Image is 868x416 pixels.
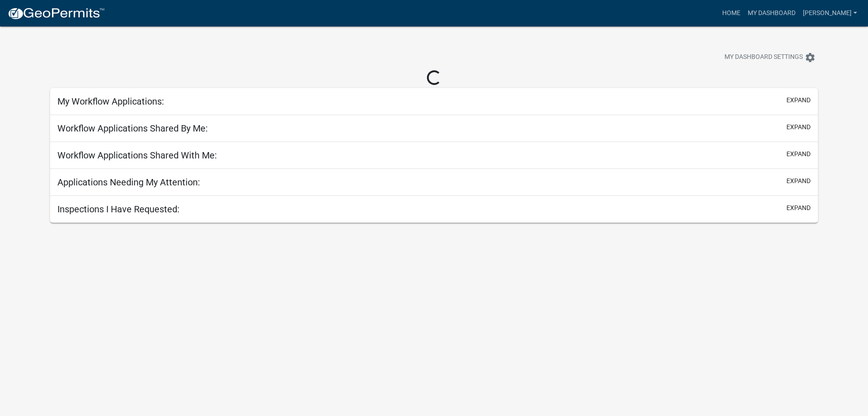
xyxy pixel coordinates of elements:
[805,52,816,63] i: settings
[786,122,811,132] button: expand
[57,96,164,107] h5: My Workflow Applications:
[724,52,803,63] span: My Dashboard Settings
[717,48,823,66] button: My Dashboard Settingssettings
[57,150,217,161] h5: Workflow Applications Shared With Me:
[57,177,200,188] h5: Applications Needing My Attention:
[786,203,811,213] button: expand
[719,5,744,22] a: Home
[57,123,208,134] h5: Workflow Applications Shared By Me:
[786,95,811,105] button: expand
[786,176,811,186] button: expand
[799,5,861,22] a: [PERSON_NAME]
[57,204,180,215] h5: Inspections I Have Requested:
[786,149,811,159] button: expand
[744,5,799,22] a: My Dashboard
